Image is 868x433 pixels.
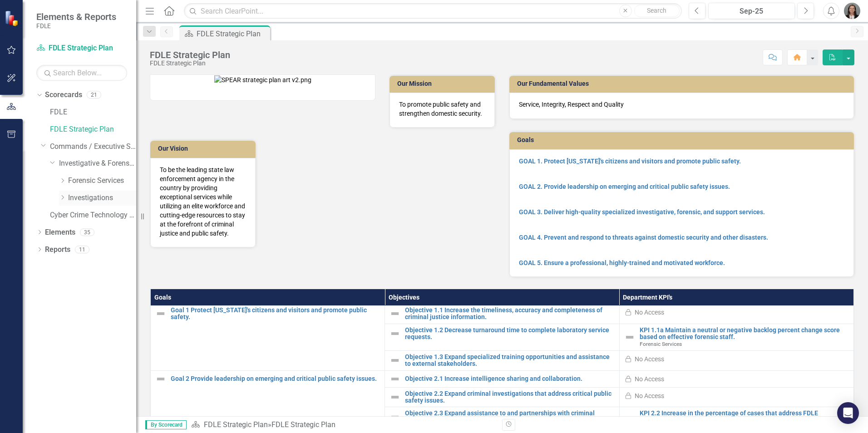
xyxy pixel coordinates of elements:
[844,3,860,19] img: Barrett Espino
[635,391,664,400] div: No Access
[519,100,844,109] p: Service, Integrity, Respect and Quality
[50,107,136,118] a: FDLE
[390,355,400,366] img: Not Defined
[624,332,635,343] img: Not Defined
[155,308,166,319] img: Not Defined
[405,327,614,341] a: Objective 1.2 Decrease turnaround time to complete laboratory service requests.
[50,142,136,152] a: Commands / Executive Support Branch
[640,341,682,347] span: Forensic Services
[45,245,70,255] a: Reports
[36,65,127,81] input: Search Below...
[59,158,136,169] a: Investigative & Forensic Services Command
[635,354,664,364] div: No Access
[519,157,741,165] a: GOAL 1. Protect [US_STATE]'s citizens and visitors and promote public safety.
[171,375,380,382] a: Goal 2 Provide leadership on emerging and critical public safety issues.
[635,308,664,317] div: No Access
[184,3,682,19] input: Search ClearPoint...
[158,145,251,152] h3: Our Vision
[36,43,127,54] a: FDLE Strategic Plan
[519,259,725,266] a: GOAL 5. Ensure a professional, highly-trained and motivated workforce.
[405,410,614,424] a: Objective 2.3 Expand assistance to and partnerships with criminal justice stakeholders to address...
[68,193,136,203] a: Investigations
[517,137,849,143] h3: Goals
[519,208,765,216] a: GOAL 3. Deliver high-quality specialized investigative, forensic, and support services.
[390,374,400,384] img: Not Defined
[191,420,495,430] div: »
[150,50,230,60] div: FDLE Strategic Plan
[80,228,94,236] div: 35
[5,10,20,26] img: ClearPoint Strategy
[36,11,116,22] span: Elements & Reports
[145,420,187,429] span: By Scorecard
[50,124,136,135] a: FDLE Strategic Plan
[204,420,268,429] a: FDLE Strategic Plan
[197,28,268,39] div: FDLE Strategic Plan
[45,227,75,238] a: Elements
[171,307,380,321] a: Goal 1 Protect [US_STATE]'s citizens and visitors and promote public safety.
[160,165,246,238] p: To be the leading state law enforcement agency in the country by providing exceptional services w...
[405,354,614,368] a: Objective 1.3 Expand specialized training opportunities and assistance to external stakeholders.
[624,415,635,426] img: Not Defined
[390,412,400,423] img: Not Defined
[150,60,230,67] div: FDLE Strategic Plan
[75,246,89,253] div: 11
[517,80,849,87] h3: Our Fundamental Values
[155,374,166,384] img: Not Defined
[214,75,311,84] img: SPEAR strategic plan art v2.png
[640,410,849,424] a: KPI 2.2 Increase in the percentage of cases that address FDLE investigative priorities that are i...
[647,7,666,14] span: Search
[519,183,730,190] a: GOAL 2. Provide leadership on emerging and critical public safety issues.
[390,308,400,319] img: Not Defined
[68,176,136,186] a: Forensic Services
[837,402,859,424] div: Open Intercom Messenger
[390,392,400,403] img: Not Defined
[87,91,101,99] div: 21
[708,3,795,19] button: Sep-25
[390,328,400,339] img: Not Defined
[640,327,849,341] a: KPI 1.1a Maintain a neutral or negative backlog percent change score based on effective forensic ...
[397,80,490,87] h3: Our Mission
[50,210,136,221] a: Cyber Crime Technology & Telecommunications
[634,5,680,17] button: Search
[405,307,614,321] a: Objective 1.1 Increase the timeliness, accuracy and completeness of criminal justice information.
[519,234,768,241] a: GOAL 4. Prevent and respond to threats against domestic security and other disasters.
[36,22,116,30] small: FDLE
[271,420,335,429] div: FDLE Strategic Plan
[635,374,664,384] div: No Access
[45,90,82,100] a: Scorecards
[711,6,792,17] div: Sep-25
[405,375,614,382] a: Objective 2.1 Increase intelligence sharing and collaboration.
[399,100,485,118] p: To promote public safety and strengthen domestic security.
[405,390,614,404] a: Objective 2.2 Expand criminal investigations that address critical public safety issues.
